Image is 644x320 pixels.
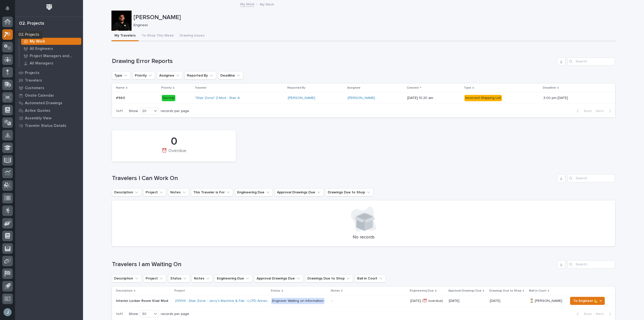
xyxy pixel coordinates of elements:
[134,14,614,21] p: [PERSON_NAME]
[174,288,185,294] p: Project
[116,288,133,294] p: Description
[543,85,556,91] p: Deadline
[449,299,486,303] p: [DATE]
[30,54,79,58] p: Project Managers and Engineers
[235,188,273,196] button: Engineering Due
[567,57,615,65] input: Search
[287,85,305,91] p: Reported By
[448,288,481,294] p: Approval Drawings Due
[254,274,303,282] button: Approval Drawings Due
[15,77,83,84] a: Travelers
[161,85,172,91] p: Priority
[15,84,83,92] a: Customers
[567,174,615,182] input: Search
[331,288,340,294] p: Notes
[215,274,252,282] button: Engineering Due
[112,58,555,65] h1: Drawing Error Reports
[112,105,127,117] p: 1 of 1
[25,116,51,121] p: Assembly View
[25,32,40,36] p: My Work
[133,72,155,80] button: Priority
[129,109,138,113] p: Show
[2,307,13,317] button: users-avatar
[581,109,592,113] span: Back
[25,101,62,105] p: Automated Drawings
[581,312,592,316] span: Back
[218,72,243,80] button: Deadline
[112,92,615,104] tr: #963#963 Normal*Stair Zone* Z-Mod - Stair A [PERSON_NAME] [PERSON_NAME] [DATE] 10:20 amIncorrect ...
[543,95,569,100] p: 3:00 pm [DATE]
[594,109,615,113] button: Next
[15,92,83,99] a: Onsite Calendar
[112,188,141,196] button: Description
[573,312,594,316] button: Back
[161,109,189,113] p: records per page
[112,295,615,307] tr: Interior Locker Room Stair ModInterior Locker Room Stair Mod 23999 - Stair Zone - Jerry's Machine...
[410,288,434,294] p: Engineering Due
[120,135,227,148] div: 0
[260,1,274,7] p: My Work
[596,109,607,113] span: Next
[30,39,45,44] p: My Work
[464,85,471,91] p: Type
[331,299,332,303] div: -
[195,96,240,100] a: *Stair Zone* Z-Mod - Stair A
[25,86,44,90] p: Customers
[177,31,208,41] button: Drawing Issues
[19,38,83,45] a: My Work
[275,188,324,196] button: Approval Drawings Due
[15,122,83,129] a: Traveler Status Details
[162,95,175,101] div: Normal
[116,298,169,303] p: Interior Locker Room Stair Mod
[116,85,125,91] p: Name
[157,72,183,80] button: Assignee
[19,60,83,67] a: All Managers
[573,109,594,113] button: Back
[15,99,83,107] a: Automated Drawings
[347,85,360,91] p: Assignee
[464,95,502,101] div: Incorrect Shipping List
[30,61,53,66] p: All Managers
[15,114,83,122] a: Assembly View
[192,274,213,282] button: Notes
[271,288,280,294] p: Status
[19,52,83,59] a: Project Managers and Engineers
[139,31,177,41] button: To Shop This Week
[2,3,13,14] button: Notifications
[15,107,83,114] a: Active Quotes
[112,175,555,182] h1: Travelers I Can Work On
[594,312,615,316] button: Next
[25,109,50,113] p: Active Quotes
[19,45,83,52] a: All Engineers
[570,297,605,305] button: To Engineer 📐 →
[305,274,353,282] button: Drawings Due to Shop
[19,21,44,26] div: 02. Projects
[45,3,54,12] img: Workspace Logo
[596,312,607,316] span: Next
[140,109,152,114] div: 20
[573,298,601,304] span: To Engineer 📐 →
[25,78,42,83] p: Travelers
[30,47,53,51] p: All Engineers
[120,148,227,159] div: ⏰ Overdue
[348,96,375,100] a: [PERSON_NAME]
[567,260,615,268] input: Search
[271,298,325,304] div: Engineer Waiting on Information
[410,298,444,303] p: [DATE] (⏰ overdue)
[25,124,66,128] p: Traveler Status Details
[134,23,612,27] p: Engineer
[326,188,373,196] button: Drawings Due to Shop
[168,188,189,196] button: Notes
[15,69,83,77] a: Projects
[185,72,216,80] button: Reported By
[529,288,546,294] p: Ball in Court
[112,72,131,80] button: Type
[490,298,501,303] p: [DATE]
[355,274,386,282] button: Ball in Court
[129,312,138,316] p: Show
[15,30,83,38] a: My Work
[118,235,609,240] p: No records
[240,1,254,7] a: My Work
[25,71,39,75] p: Projects
[407,96,460,100] p: [DATE] 10:20 am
